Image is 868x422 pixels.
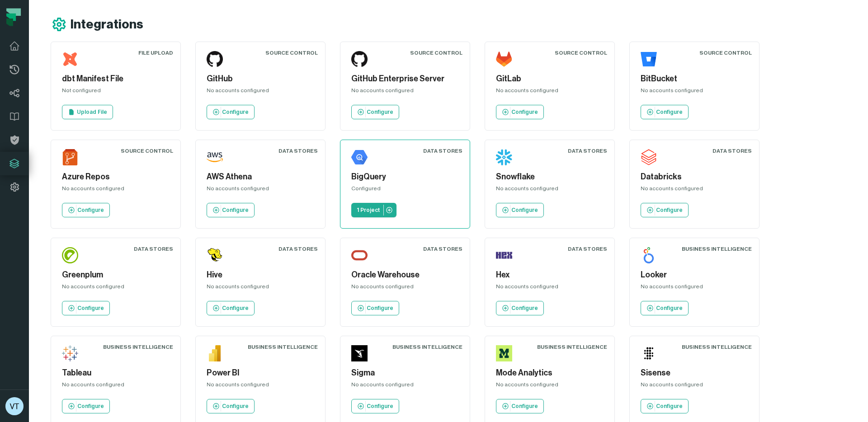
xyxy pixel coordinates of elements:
a: Configure [207,399,255,413]
a: Configure [496,301,544,315]
div: No accounts configured [351,381,459,392]
div: Close [159,4,175,20]
a: Configure [62,203,110,217]
div: Data Stores [134,245,173,253]
div: Source Control [555,49,607,56]
img: Azure Repos [62,149,78,165]
div: No accounts configured [641,283,748,294]
img: GitHub [207,51,223,67]
h5: Sigma [351,367,459,379]
a: 1 Project [351,203,396,217]
div: Data Stores [278,147,318,155]
div: Source Control [121,147,173,155]
div: Source Control [699,49,752,56]
div: Business Intelligence [392,343,462,351]
img: Mode Analytics [496,345,512,361]
button: Messages [90,282,181,318]
div: No accounts configured [641,185,748,196]
div: Data Stores [423,245,462,253]
p: Configure [656,108,683,116]
div: Data Stores [278,245,318,253]
h5: Hive [207,269,314,281]
img: GitHub Enterprise Server [351,51,368,67]
a: Configure [207,105,255,119]
h5: Mode Analytics [496,367,604,379]
img: Power BI [207,345,223,361]
a: Configure [207,301,255,315]
h5: GitLab [496,73,604,85]
a: Configure [641,203,689,217]
h5: Azure Repos [62,171,170,183]
div: Configured [351,185,459,196]
div: Data Stores [423,147,462,155]
h5: GitHub Enterprise Server [351,73,459,85]
img: Hive [207,247,223,263]
p: Configure [511,108,538,116]
div: No accounts configured [62,283,170,294]
a: Configure [496,105,544,119]
span: Messages [120,305,151,311]
p: Configure [511,403,538,410]
div: No accounts configured [62,185,170,196]
div: No accounts configured [496,185,604,196]
img: BitBucket [641,51,657,67]
h5: Greenplum [62,269,170,281]
p: Configure [77,206,104,214]
h5: Power BI [207,367,314,379]
img: BigQuery [351,149,368,165]
p: Configure [222,108,249,116]
div: No accounts configured [641,381,748,392]
h5: BigQuery [351,171,459,183]
div: Data Stores [568,147,607,155]
a: Configure [641,301,689,315]
a: Configure [351,105,399,119]
h5: BitBucket [641,73,748,85]
img: Sigma [351,345,368,361]
div: No accounts configured [496,283,604,294]
img: Greenplum [62,247,78,263]
div: No accounts configured [496,87,604,98]
div: File Upload [138,49,173,56]
div: No accounts configured [207,185,314,196]
a: Configure [351,301,399,315]
div: Data Stores [712,147,752,155]
img: Hex [496,247,512,263]
div: Business Intelligence [537,343,607,351]
img: AWS Athena [207,149,223,165]
h1: Integrations [71,17,143,33]
p: Configure [367,305,393,312]
img: Looker [641,247,657,263]
h5: Hex [496,269,604,281]
a: Configure [351,399,399,413]
div: No accounts configured [207,283,314,294]
h5: Tableau [62,367,170,379]
div: Business Intelligence [103,343,173,351]
div: No accounts configured [351,87,459,98]
p: Configure [222,206,249,214]
p: Configure [511,206,538,214]
a: Configure [641,399,689,413]
p: Configure [77,305,104,312]
a: Configure [641,105,689,119]
h5: GitHub [207,73,314,85]
p: Configure [656,206,683,214]
h5: Oracle Warehouse [351,269,459,281]
div: No accounts configured [207,381,314,392]
a: Configure [496,203,544,217]
div: No accounts configured [496,381,604,392]
div: No accounts configured [62,381,170,392]
p: Configure [656,403,683,410]
div: Not configured [62,87,170,98]
img: dbt Manifest File [62,51,78,67]
div: Business Intelligence [248,343,318,351]
a: Configure [496,399,544,413]
img: Databricks [641,149,657,165]
p: Configure [77,403,104,410]
h2: No tasks [71,48,110,59]
a: Configure [62,301,110,315]
p: Configure [222,403,249,410]
h5: Looker [641,269,748,281]
h5: AWS Athena [207,171,314,183]
div: No accounts configured [351,283,459,294]
img: Oracle Warehouse [351,247,368,263]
